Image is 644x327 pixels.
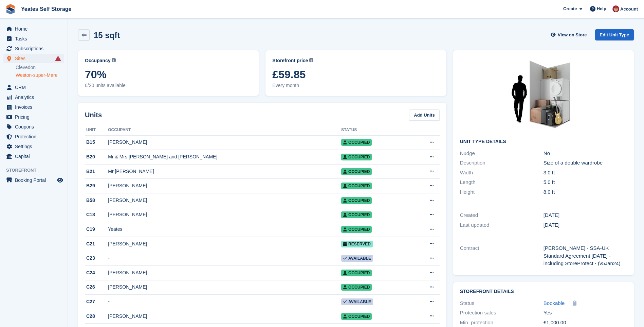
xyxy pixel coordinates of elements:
[272,68,439,81] span: £59.85
[544,299,565,307] a: Bookable
[544,211,627,219] div: [DATE]
[544,150,627,157] div: No
[612,5,619,12] img: Wendie Tanner
[85,57,110,64] span: Occupancy
[544,244,627,268] div: [PERSON_NAME] - SSA-UK Standard Agreement [DATE] - including StoreProtect - (v5Jan24)
[108,211,341,218] div: [PERSON_NAME]
[108,168,341,175] div: Mr [PERSON_NAME]
[85,153,108,160] div: B20
[15,102,56,112] span: Invoices
[15,44,56,53] span: Subscriptions
[3,34,64,44] a: menu
[341,284,372,291] span: Occupied
[341,197,372,204] span: Occupied
[108,283,341,291] div: [PERSON_NAME]
[460,211,544,219] div: Created
[563,5,577,12] span: Create
[341,298,373,305] span: Available
[341,226,372,233] span: Occupied
[3,142,64,151] a: menu
[15,122,56,132] span: Coupons
[341,154,372,160] span: Occupied
[108,182,341,189] div: [PERSON_NAME]
[544,221,627,229] div: [DATE]
[460,221,544,229] div: Last updated
[272,82,439,89] span: Every month
[460,188,544,196] div: Height
[460,139,627,144] h2: Unit Type details
[460,178,544,186] div: Length
[544,169,627,177] div: 3.0 ft
[460,244,544,268] div: Contract
[3,112,64,122] a: menu
[15,34,56,44] span: Tasks
[5,4,16,14] img: stora-icon-8386f47178a22dfd0bd8f6a31ec36ba5ce8667c1dd55bd0f319d3a0aa187defe.svg
[597,5,606,12] span: Help
[85,197,108,204] div: B58
[493,57,594,134] img: 15-sqft-unit.jpg
[595,29,634,40] a: Edit Unit Type
[341,270,372,276] span: Occupied
[309,58,313,62] img: icon-info-grey-7440780725fd019a000dd9b08b2336e03edf1995a4989e88bcd33f0948082b44.svg
[85,125,108,136] th: Unit
[16,64,64,71] a: Clevedon
[460,309,544,317] div: Protection sales
[341,241,373,247] span: Reserved
[85,240,108,247] div: C21
[15,152,56,161] span: Capital
[85,68,252,81] span: 70%
[3,152,64,161] a: menu
[85,283,108,291] div: C26
[460,289,627,294] h2: Storefront Details
[85,269,108,276] div: C24
[85,298,108,305] div: C27
[460,319,544,327] div: Min. protection
[85,226,108,233] div: C19
[558,32,587,38] span: View on Store
[6,167,68,174] span: Storefront
[544,300,565,306] span: Bookable
[15,112,56,122] span: Pricing
[85,82,252,89] span: 6/20 units available
[85,139,108,146] div: B15
[18,3,74,15] a: Yeates Self Storage
[460,159,544,167] div: Description
[108,251,341,266] td: -
[460,169,544,177] div: Width
[108,295,341,309] td: -
[3,132,64,141] a: menu
[3,175,64,185] a: menu
[15,24,56,34] span: Home
[341,313,372,320] span: Occupied
[409,109,439,121] a: Add Units
[3,122,64,132] a: menu
[341,168,372,175] span: Occupied
[108,313,341,320] div: [PERSON_NAME]
[55,56,61,61] i: Smart entry sync failures have occurred
[108,125,341,136] th: Occupant
[56,176,64,184] a: Preview store
[3,44,64,53] a: menu
[85,313,108,320] div: C28
[16,72,64,79] a: Weston-super-Mare
[15,142,56,151] span: Settings
[108,139,341,146] div: [PERSON_NAME]
[341,139,372,146] span: Occupied
[544,319,627,327] div: £1,000.00
[15,83,56,92] span: CRM
[544,188,627,196] div: 8.0 ft
[341,211,372,218] span: Occupied
[550,29,590,40] a: View on Store
[341,125,409,136] th: Status
[15,132,56,141] span: Protection
[341,183,372,189] span: Occupied
[108,240,341,247] div: [PERSON_NAME]
[460,299,544,307] div: Status
[3,102,64,112] a: menu
[3,54,64,63] a: menu
[3,24,64,34] a: menu
[94,31,120,40] h2: 15 sqft
[85,182,108,189] div: B29
[544,178,627,186] div: 5.0 ft
[15,175,56,185] span: Booking Portal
